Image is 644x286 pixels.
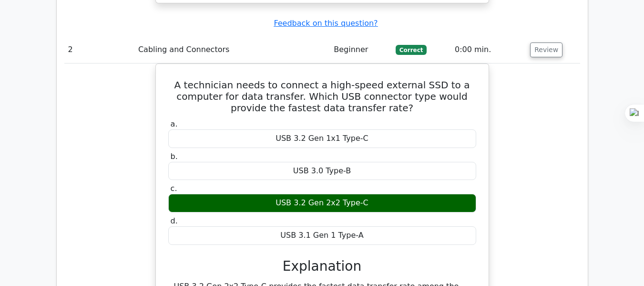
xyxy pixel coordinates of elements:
[171,216,178,225] span: d.
[530,42,562,57] button: Review
[274,19,378,28] a: Feedback on this question?
[167,79,477,114] h5: A technician needs to connect a high-speed external SSD to a computer for data transfer. Which US...
[330,36,392,64] td: Beginner
[64,36,134,64] td: 2
[168,162,476,180] div: USB 3.0 Type-B
[168,226,476,245] div: USB 3.1 Gen 1 Type-A
[171,119,178,128] span: a.
[174,258,470,275] h3: Explanation
[168,194,476,212] div: USB 3.2 Gen 2x2 Type-C
[396,45,427,54] span: Correct
[168,129,476,148] div: USB 3.2 Gen 1x1 Type-C
[134,36,330,64] td: Cabling and Connectors
[171,152,178,161] span: b.
[171,184,177,193] span: c.
[451,36,526,64] td: 0:00 min.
